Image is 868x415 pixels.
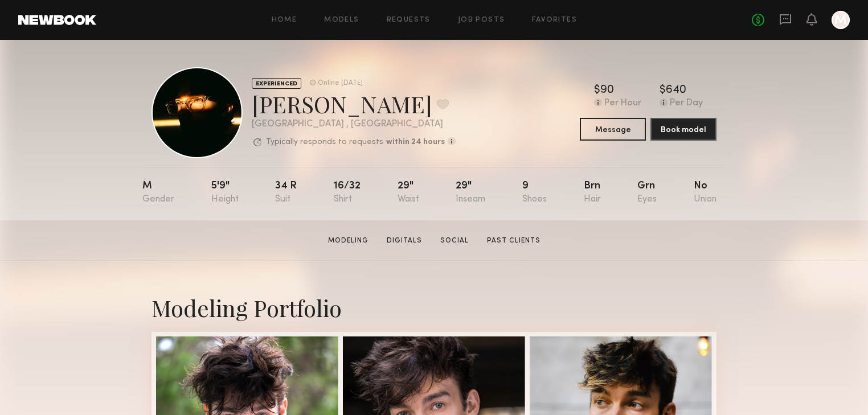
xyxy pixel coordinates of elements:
a: Requests [387,17,431,24]
div: 16/32 [334,181,361,204]
div: No [694,181,716,204]
div: [PERSON_NAME] [252,89,456,119]
a: Digitals [382,236,427,246]
div: 29" [398,181,419,204]
div: Modeling Portfolio [152,293,716,323]
div: 90 [600,85,614,96]
div: Per Day [670,98,703,109]
div: EXPERIENCED [252,78,301,89]
a: Favorites [532,17,577,24]
div: 640 [666,85,686,96]
b: within 24 hours [386,138,445,146]
a: Modeling [324,236,373,246]
a: Home [272,17,297,24]
div: Online [DATE] [318,80,363,87]
div: 5'9" [211,181,239,204]
a: Models [324,17,359,24]
div: Per Hour [604,98,641,109]
div: Grn [637,181,657,204]
div: $ [660,85,666,96]
button: Book model [650,118,716,141]
div: 29" [456,181,485,204]
div: [GEOGRAPHIC_DATA] , [GEOGRAPHIC_DATA] [252,120,456,129]
div: Brn [584,181,601,204]
div: $ [594,85,600,96]
div: 9 [522,181,547,204]
div: 34 r [275,181,297,204]
a: Social [436,236,473,246]
a: Past Clients [482,236,545,246]
div: M [142,181,174,204]
a: M [832,11,850,29]
a: Job Posts [458,17,505,24]
p: Typically responds to requests [266,138,383,146]
button: Message [580,118,646,141]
